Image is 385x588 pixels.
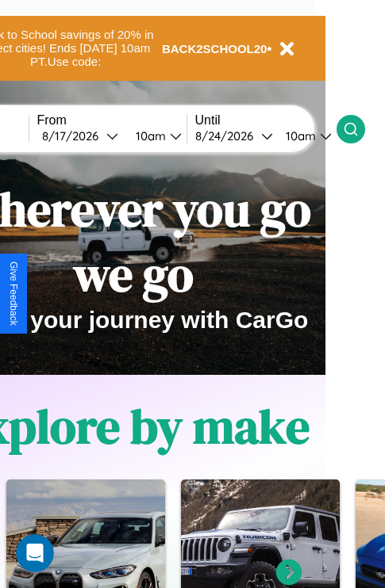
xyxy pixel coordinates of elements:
div: 10am [278,128,320,143]
div: Give Feedback [8,262,19,326]
b: BACK2SCHOOL20 [162,42,268,55]
button: 8/17/2026 [37,128,123,144]
button: 10am [123,128,187,144]
label: From [37,113,187,128]
div: 8 / 24 / 2026 [195,128,261,143]
button: 10am [273,128,337,144]
iframe: Intercom live chat [16,534,54,572]
div: 8 / 17 / 2026 [42,128,106,143]
label: Until [195,113,337,128]
div: 10am [128,128,170,143]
